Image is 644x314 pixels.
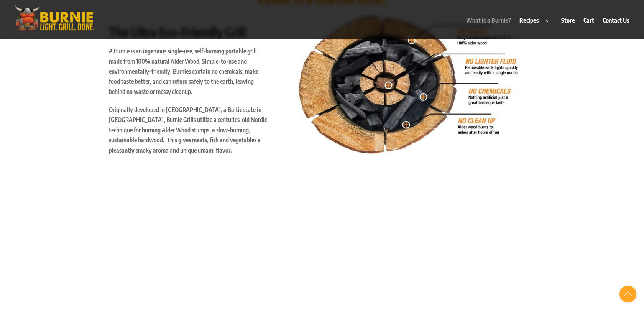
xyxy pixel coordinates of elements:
img: burniegrill.com-logo-high-res-2020110_500px [11,4,99,33]
p: Originally developed in [GEOGRAPHIC_DATA], a Baltic state in [GEOGRAPHIC_DATA], Burnie Grills uti... [109,105,269,155]
p: A Burnie is an ingenious single-use, self-burning portable grill made from 100% natural Alder Woo... [109,46,269,97]
a: Burnie Grill [11,22,99,35]
a: Contact Us [599,12,633,29]
a: What is a Burnie? [463,12,515,29]
a: Recipes [516,12,557,29]
img: burniegrill.com-burnie_info-full [295,15,519,159]
a: Cart [580,12,598,29]
a: Store [557,12,578,29]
